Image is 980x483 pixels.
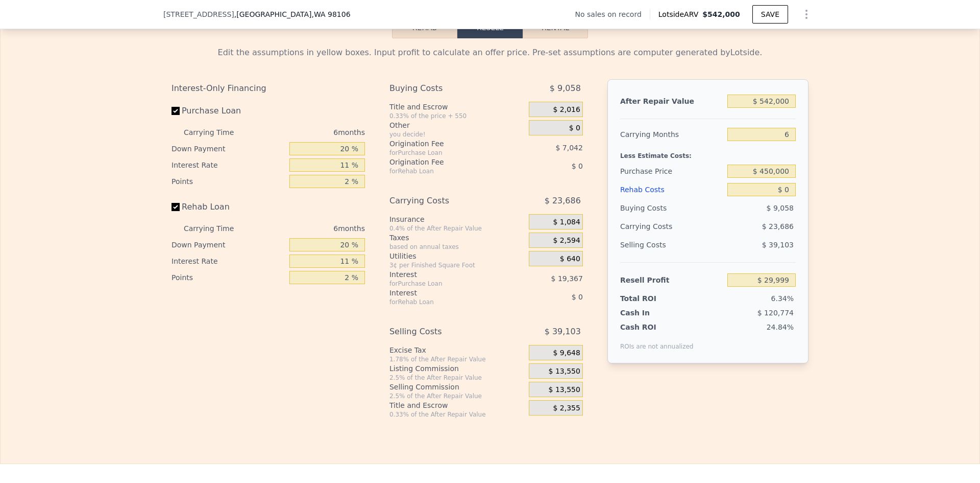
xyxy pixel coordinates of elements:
span: $542,000 [702,10,740,18]
button: SAVE [752,5,788,24]
div: After Repair Value [620,92,723,110]
div: Buying Costs [389,79,503,98]
span: $ 23,686 [762,222,794,231]
div: Selling Costs [389,323,503,341]
span: $ 640 [560,255,580,264]
span: $ 2,594 [553,236,580,245]
div: Carrying Time [184,220,250,237]
div: 6 months [254,124,365,141]
div: Interest Rate [171,253,285,269]
div: Down Payment [171,237,285,253]
div: Rehab Costs [620,180,723,199]
div: Carrying Months [620,125,723,144]
div: for Purchase Loan [389,149,503,157]
input: Purchase Loan [171,107,180,115]
span: $ 13,550 [549,367,580,376]
span: $ 19,367 [551,274,583,283]
span: $ 0 [572,162,583,170]
span: $ 7,042 [555,144,582,152]
span: $ 1,084 [553,218,580,227]
div: Interest [389,269,503,280]
span: , [GEOGRAPHIC_DATA] [234,9,351,19]
div: Points [171,269,285,286]
div: Interest Rate [171,157,285,173]
div: Resell Profit [620,271,723,289]
div: Listing Commission [389,363,525,374]
label: Rehab Loan [171,198,285,216]
div: for Rehab Loan [389,298,503,306]
span: $ 0 [572,293,583,301]
div: Less Estimate Costs: [620,144,796,162]
div: Interest-Only Financing [171,79,365,98]
div: 0.33% of the After Repair Value [389,410,525,419]
div: Down Payment [171,141,285,157]
div: Insurance [389,214,525,224]
div: Purchase Price [620,162,723,180]
div: for Rehab Loan [389,167,503,175]
div: for Purchase Loan [389,280,503,288]
span: 24.84% [767,323,794,331]
div: Cash In [620,308,684,318]
span: $ 13,550 [549,385,580,395]
div: Carrying Costs [620,217,684,236]
span: $ 23,686 [545,192,581,210]
div: Selling Commission [389,382,525,392]
span: $ 0 [569,124,580,133]
div: Origination Fee [389,157,503,167]
div: Title and Escrow [389,102,525,112]
div: 3¢ per Finished Square Foot [389,261,525,269]
div: Carrying Costs [389,192,503,210]
button: Show Options [796,4,817,25]
div: Title and Escrow [389,400,525,410]
span: [STREET_ADDRESS] [163,9,234,19]
div: Excise Tax [389,345,525,355]
div: Origination Fee [389,139,503,149]
div: 2.5% of the After Repair Value [389,374,525,382]
div: Other [389,120,525,130]
span: Lotside ARV [658,9,702,19]
div: Total ROI [620,293,684,304]
div: Utilities [389,251,525,261]
span: $ 2,355 [553,404,580,413]
div: Buying Costs [620,199,723,217]
div: ROIs are not annualized [620,332,694,351]
div: Points [171,173,285,190]
span: $ 2,016 [553,105,580,114]
span: $ 39,103 [545,323,581,341]
div: Taxes [389,233,525,243]
div: Selling Costs [620,236,723,254]
div: 2.5% of the After Repair Value [389,392,525,400]
div: based on annual taxes [389,243,525,251]
span: $ 39,103 [762,241,794,249]
div: 0.4% of the After Repair Value [389,224,525,233]
span: , WA 98106 [311,10,350,18]
span: $ 120,774 [757,309,794,317]
div: 6 months [254,220,365,237]
div: 1.78% of the After Repair Value [389,355,525,363]
div: 0.33% of the price + 550 [389,112,525,120]
span: 6.34% [771,294,794,303]
div: Carrying Time [184,124,250,141]
div: Cash ROI [620,322,694,332]
span: $ 9,058 [550,79,581,98]
div: you decide! [389,130,525,139]
div: No sales on record [575,9,650,19]
div: Edit the assumptions in yellow boxes. Input profit to calculate an offer price. Pre-set assumptio... [171,47,808,59]
span: $ 9,648 [553,349,580,358]
div: Interest [389,288,503,298]
span: $ 9,058 [767,204,794,212]
input: Rehab Loan [171,203,180,211]
label: Purchase Loan [171,102,285,120]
